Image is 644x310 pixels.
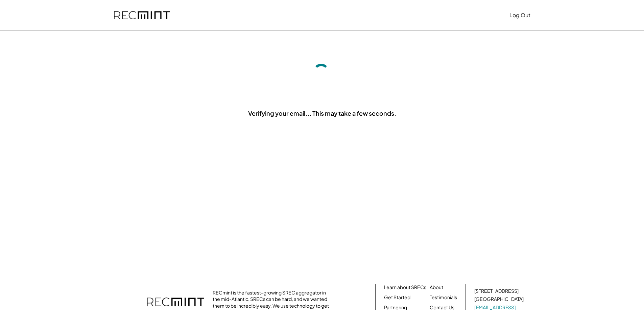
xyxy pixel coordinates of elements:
[248,109,396,117] div: Verifying your email... This may take a few seconds.
[384,284,426,291] a: Learn about SRECs
[114,11,170,20] img: recmint-logotype%403x.png
[509,8,530,22] button: Log Out
[430,294,457,301] a: Testimonials
[474,296,524,303] div: [GEOGRAPHIC_DATA]
[384,294,410,301] a: Get Started
[430,284,443,291] a: About
[474,288,519,294] div: [STREET_ADDRESS]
